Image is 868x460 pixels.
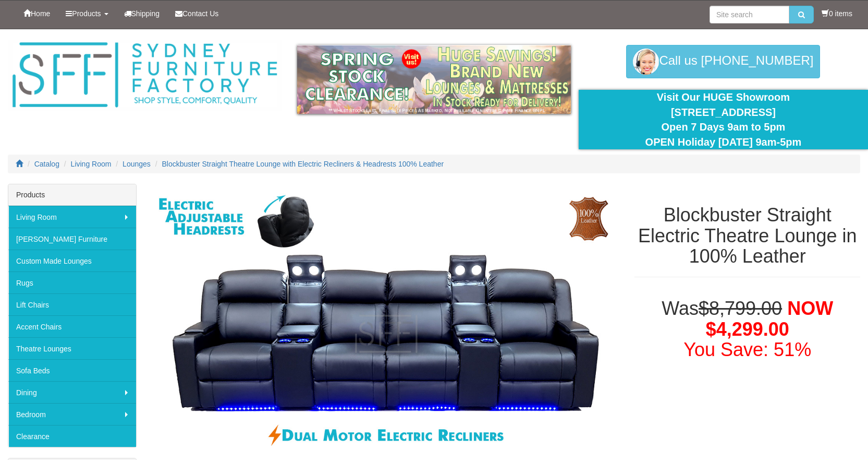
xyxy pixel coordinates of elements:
[131,9,160,18] span: Shipping
[167,1,226,27] a: Contact Us
[699,298,782,319] del: $8,799.00
[683,339,811,360] font: You Save: 51%
[297,45,571,114] img: spring-sale.gif
[71,160,112,168] a: Living Room
[58,1,116,27] a: Products
[586,90,860,149] div: Visit Our HUGE Showroom [STREET_ADDRESS] Open 7 Days 9am to 5pm OPEN Holiday [DATE] 9am-5pm
[8,250,136,272] a: Custom Made Lounges
[822,8,852,19] li: 0 items
[162,160,444,168] a: Blockbuster Straight Theatre Lounge with Electric Recliners & Headrests 100% Leather
[8,425,136,447] a: Clearance
[16,1,58,27] a: Home
[182,9,218,18] span: Contact Us
[8,381,136,403] a: Dining
[8,272,136,293] a: Rugs
[8,184,136,206] div: Products
[634,205,860,267] h1: Blockbuster Straight Electric Theatre Lounge in 100% Leather
[123,160,151,168] a: Lounges
[8,228,136,250] a: [PERSON_NAME] Furniture
[706,298,833,340] span: NOW $4,299.00
[8,315,136,337] a: Accent Chairs
[72,9,101,18] span: Products
[8,206,136,228] a: Living Room
[710,6,789,23] input: Site search
[8,403,136,425] a: Bedroom
[634,298,860,360] h1: Was
[8,293,136,315] a: Lift Chairs
[34,160,59,168] a: Catalog
[116,1,168,27] a: Shipping
[8,337,136,359] a: Theatre Lounges
[8,40,282,111] img: Sydney Furniture Factory
[8,359,136,381] a: Sofa Beds
[31,9,50,18] span: Home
